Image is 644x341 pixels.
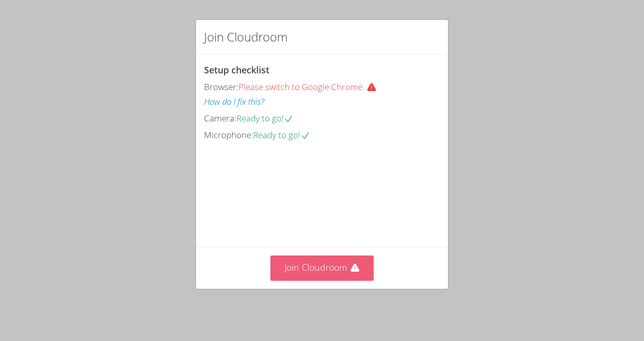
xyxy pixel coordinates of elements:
span: Setup checklist [204,64,269,76]
h2: Join Cloudroom [204,28,288,46]
span: Browser: [204,81,238,93]
span: Microphone: [204,129,253,141]
span: Please switch to Google Chrome. [238,81,381,93]
button: Join Cloudroom [270,255,374,280]
span: Ready to go! [236,112,294,124]
span: Ready to go! [253,129,310,141]
button: How do I fix this? [204,95,264,109]
span: Camera: [204,112,236,124]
